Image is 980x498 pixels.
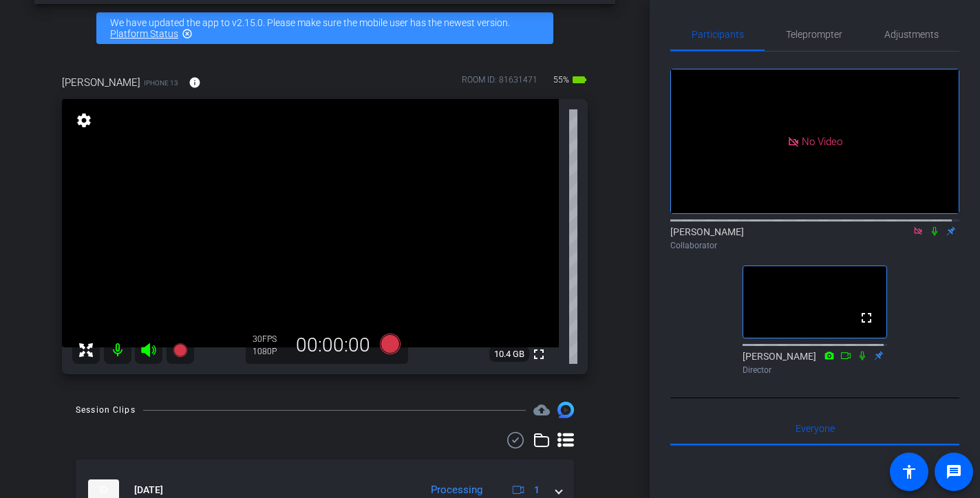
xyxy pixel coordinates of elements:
span: Destinations for your clips [533,402,550,418]
div: Session Clips [76,403,136,417]
mat-icon: settings [74,112,94,129]
mat-icon: highlight_off [182,28,193,39]
div: Collaborator [670,239,959,252]
img: Session clips [557,402,574,418]
span: Teleprompter [786,30,842,39]
div: ROOM ID: 81631471 [462,74,537,94]
mat-icon: fullscreen [858,310,875,326]
span: 55% [551,69,571,91]
div: [PERSON_NAME] [670,225,959,252]
span: Adjustments [884,30,939,39]
div: 30 [253,334,287,345]
div: We have updated the app to v2.15.0. Please make sure the mobile user has the newest version. [96,12,553,44]
span: 1 [534,483,540,497]
span: FPS [262,334,277,344]
span: Everyone [796,424,835,433]
mat-icon: message [946,464,962,480]
span: 10.4 GB [489,346,529,362]
span: iPhone 13 [144,78,178,88]
div: Processing [424,482,489,498]
div: 00:00:00 [287,334,379,357]
mat-icon: cloud_upload [533,402,550,418]
mat-icon: info [189,76,201,89]
mat-icon: accessibility [901,464,917,480]
mat-icon: fullscreen [531,346,547,362]
span: [DATE] [134,483,163,497]
div: Director [743,364,887,376]
span: [PERSON_NAME] [62,75,140,90]
div: [PERSON_NAME] [743,349,887,376]
span: Participants [692,30,744,39]
span: No Video [802,135,842,147]
a: Platform Status [110,28,178,39]
div: 1080P [253,346,287,357]
mat-icon: battery_std [571,72,588,88]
